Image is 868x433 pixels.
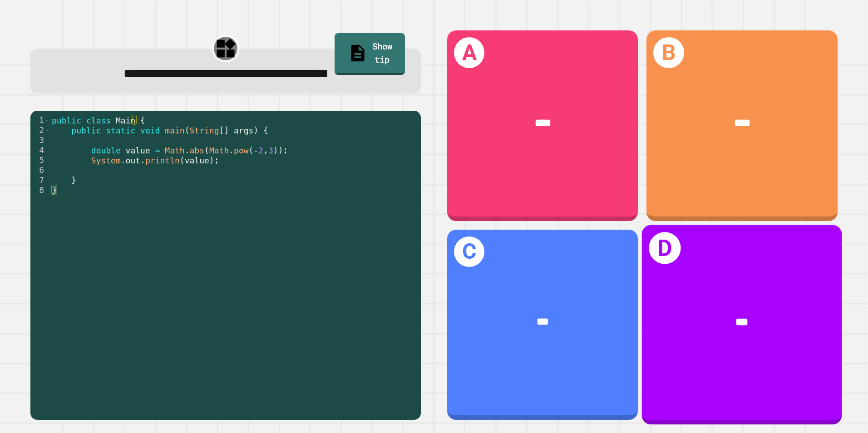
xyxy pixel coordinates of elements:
[30,135,50,145] div: 3
[30,115,50,125] div: 1
[30,125,50,135] div: 2
[454,37,484,68] h1: A
[454,236,484,267] h1: C
[30,155,50,165] div: 5
[30,145,50,155] div: 4
[30,175,50,185] div: 7
[653,37,684,68] h1: B
[30,165,50,175] div: 6
[649,232,681,264] h1: D
[44,115,49,125] span: Toggle code folding, rows 1 through 8
[335,33,405,75] a: Show tip
[30,185,50,195] div: 8
[44,125,49,135] span: Toggle code folding, rows 2 through 7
